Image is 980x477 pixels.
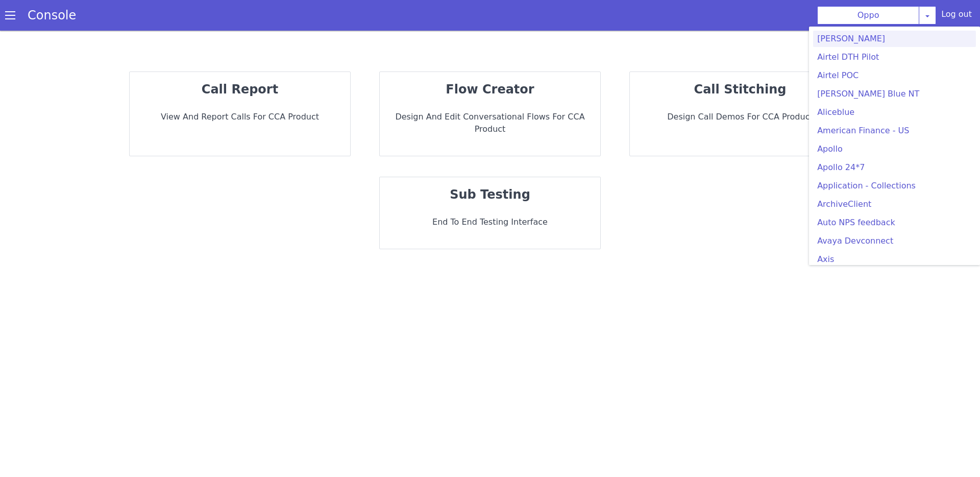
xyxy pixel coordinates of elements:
a: American Finance - US [813,123,976,139]
a: Auto NPS feedback [813,214,976,231]
p: View and report calls for CCA Product [138,111,342,123]
strong: call report [202,82,278,97]
a: Airtel POC [813,67,976,84]
a: Application - Collections [813,178,976,194]
a: Avaya Devconnect [813,233,976,249]
a: Console [15,8,88,22]
p: Design call demos for CCA Product [638,111,842,123]
button: Oppo [817,6,919,25]
strong: sub testing [450,187,530,202]
strong: call stitching [694,82,787,97]
a: [PERSON_NAME] [813,31,976,47]
a: Apollo [813,141,976,157]
strong: flow creator [446,82,534,97]
a: Axis [813,251,976,268]
div: Log out [941,8,972,25]
a: Airtel DTH Pilot [813,49,976,65]
p: Design and Edit Conversational flows for CCA Product [388,111,592,135]
a: ArchiveClient [813,196,976,212]
a: Apollo 24*7 [813,159,976,176]
p: End to End Testing Interface [388,216,592,228]
a: Aliceblue [813,104,976,121]
a: [PERSON_NAME] Blue NT [813,86,976,102]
